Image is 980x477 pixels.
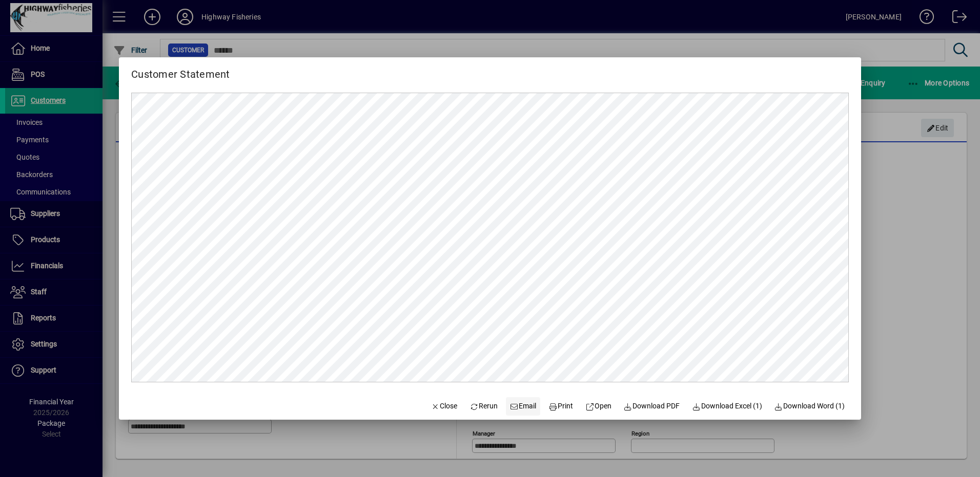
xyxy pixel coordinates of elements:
span: Rerun [469,401,498,411]
span: Download PDF [624,401,680,411]
button: Print [544,397,577,416]
h2: Customer Statement [119,57,242,82]
a: Download PDF [620,397,684,416]
button: Close [427,397,462,416]
button: Email [506,397,541,416]
span: Download Excel (1) [692,401,762,411]
button: Download Excel (1) [688,397,766,416]
button: Download Word (1) [770,397,849,416]
span: Print [548,401,573,411]
span: Download Word (1) [774,401,845,411]
span: Close [431,401,458,411]
span: Email [510,401,537,411]
span: Open [585,401,611,411]
a: Open [581,397,616,416]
